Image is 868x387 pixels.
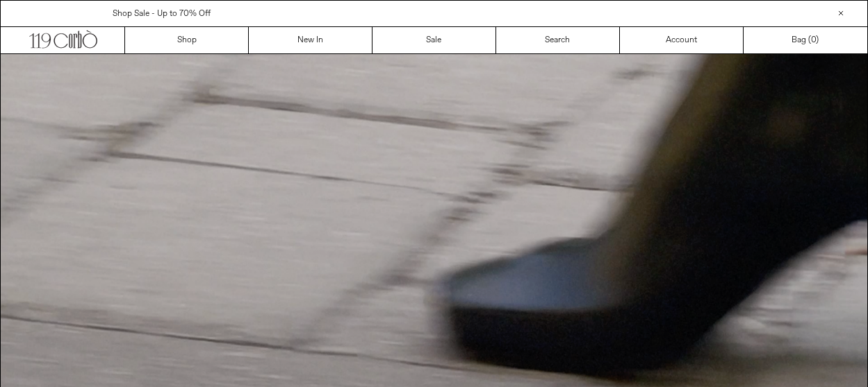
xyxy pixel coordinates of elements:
[811,34,819,46] span: )
[620,27,744,53] a: Account
[496,27,620,53] a: Search
[125,27,249,53] a: Shop
[249,27,372,53] a: New In
[811,35,816,46] span: 0
[113,8,211,19] a: Shop Sale - Up to 70% Off
[372,27,496,53] a: Sale
[744,27,867,53] a: Bag ()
